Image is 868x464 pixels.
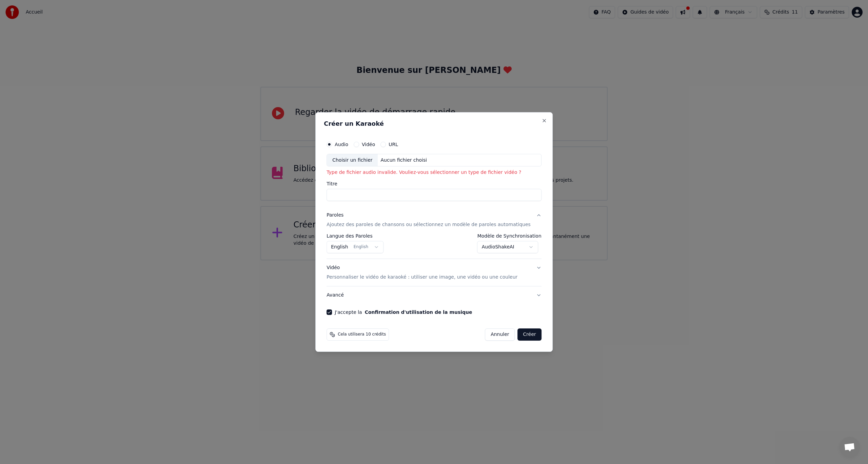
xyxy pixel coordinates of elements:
p: Ajoutez des paroles de chansons ou sélectionnez un modèle de paroles automatiques [327,222,531,228]
label: Audio [335,142,348,147]
p: Type de fichier audio invalide. Vouliez-vous sélectionner un type de fichier vidéo ? [327,169,541,176]
div: Vidéo [327,264,517,281]
div: Choisir un fichier [327,154,378,166]
h2: Créer un Karaoké [324,121,544,127]
label: Vidéo [362,142,375,147]
div: ParolesAjoutez des paroles de chansons ou sélectionnez un modèle de paroles automatiques [327,234,541,259]
button: Avancé [327,286,541,304]
div: Aucun fichier choisi [378,157,430,164]
label: Modèle de Synchronisation [477,234,541,238]
button: Annuler [485,328,515,341]
button: VidéoPersonnaliser le vidéo de karaoké : utiliser une image, une vidéo ou une couleur [327,259,541,286]
button: ParolesAjoutez des paroles de chansons ou sélectionnez un modèle de paroles automatiques [327,207,541,234]
label: URL [389,142,398,147]
label: J'accepte la [335,310,472,315]
div: Paroles [327,212,343,219]
p: Personnaliser le vidéo de karaoké : utiliser une image, une vidéo ou une couleur [327,274,517,281]
button: Créer [518,328,541,341]
button: J'accepte la [365,310,472,315]
label: Titre [327,182,541,186]
span: Cela utilisera 10 crédits [338,332,386,337]
label: Langue des Paroles [327,234,383,238]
